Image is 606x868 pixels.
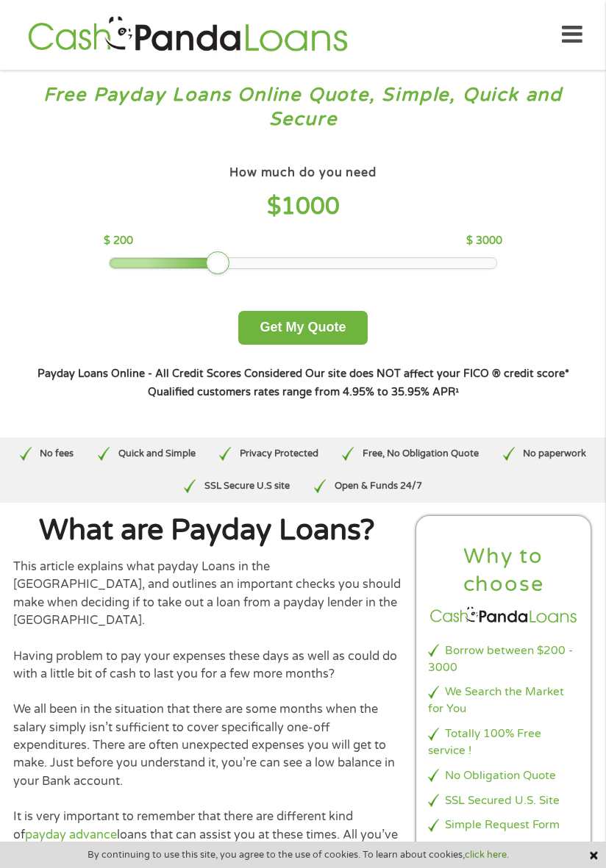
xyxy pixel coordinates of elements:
[13,648,401,684] p: Having problem to pay your expenses these days as well as could do with a little bit of cash to l...
[428,642,578,676] li: Borrow between $200 - 3000
[428,684,578,717] li: We Search the Market for You
[13,83,593,132] h3: Free Payday Loans Online Quote, Simple, Quick and Secure
[428,767,578,784] li: No Obligation Quote
[238,311,367,345] button: Get My Quote
[229,165,377,181] h4: How much do you need
[363,447,479,461] p: Free, No Obligation Quote
[523,447,586,461] p: No paperwork
[428,725,578,759] li: Totally 100% Free service !
[466,233,502,249] p: $ 3000
[40,447,74,461] p: No fees
[38,367,302,380] strong: Payday Loans Online - All Credit Scores Considered
[13,516,401,545] h1: What are Payday Loans?
[118,447,196,461] p: Quick and Simple
[24,14,352,56] img: GetLoanNow Logo
[204,479,290,493] p: SSL Secure U.S site
[428,817,578,833] li: Simple Request Form
[281,193,340,220] span: 1000
[25,828,117,842] a: payday advance
[13,700,401,789] p: We all been in the situation that there are some months when the salary simply isn’t sufficient t...
[148,386,459,398] strong: Qualified customers rates range from 4.95% to 35.95% APR¹
[428,543,578,598] h2: Why to choose
[465,849,509,861] a: click here.
[88,850,509,860] span: By continuing to use this site, you agree to the use of cookies. To learn about cookies,
[240,447,318,461] p: Privacy Protected
[428,792,578,809] li: SSL Secured U.S. Site
[104,233,133,249] p: $ 200
[305,367,569,380] strong: Our site does NOT affect your FICO ® credit score*
[104,192,502,222] h4: $
[13,558,401,629] p: This article explains what payday Loans in the [GEOGRAPHIC_DATA], and outlines an important check...
[335,479,422,493] p: Open & Funds 24/7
